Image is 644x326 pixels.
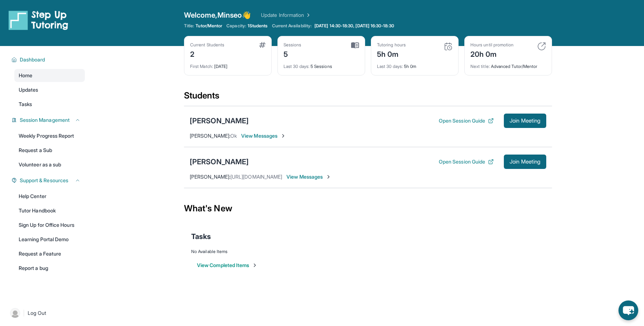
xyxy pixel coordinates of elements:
[190,116,249,126] div: [PERSON_NAME]
[23,309,25,317] span: |
[197,262,258,269] button: View Completed Items
[14,190,85,203] a: Help Center
[284,59,359,69] div: 5 Sessions
[248,23,268,29] span: 1 Students
[14,204,85,217] a: Tutor Handbook
[191,231,211,242] span: Tasks
[184,10,251,20] span: Welcome, Minseo 👋
[230,174,282,180] span: [URL][DOMAIN_NAME]
[230,133,237,139] span: Ok
[190,133,230,139] span: [PERSON_NAME] :
[304,12,311,19] img: Chevron Right
[314,23,394,29] span: [DATE] 14:30-18:30, [DATE] 16:30-18:30
[439,117,494,124] button: Open Session Guide
[272,23,312,29] span: Current Availability:
[184,23,194,29] span: Title:
[326,174,331,180] img: Chevron-Right
[444,42,452,51] img: card
[377,64,403,69] span: Last 30 days :
[618,300,638,320] button: chat-button
[510,119,540,123] span: Join Meeting
[20,116,70,124] span: Session Management
[14,247,85,260] a: Request a Feature
[17,116,80,124] button: Session Management
[190,64,213,69] span: First Match :
[284,64,309,69] span: Last 30 days :
[537,42,546,51] img: card
[280,133,286,139] img: Chevron-Right
[286,173,331,180] span: View Messages
[14,262,85,275] a: Report a bug
[284,42,302,48] div: Sessions
[7,305,85,321] a: |Log Out
[377,48,406,59] div: 5h 0m
[470,42,514,48] div: Hours until promotion
[14,158,85,171] a: Volunteer as a sub
[190,157,249,167] div: [PERSON_NAME]
[226,23,246,29] span: Capacity:
[313,23,396,29] a: [DATE] 14:30-18:30, [DATE] 16:30-18:30
[14,69,85,82] a: Home
[190,42,224,48] div: Current Students
[19,86,38,93] span: Updates
[20,177,68,184] span: Support & Resources
[261,12,311,19] a: Update Information
[184,193,552,224] div: What's New
[14,144,85,157] a: Request a Sub
[14,219,85,231] a: Sign Up for Office Hours
[10,308,20,318] img: user-img
[9,10,68,30] img: logo
[504,155,546,169] button: Join Meeting
[17,56,80,63] button: Dashboard
[351,42,359,49] img: card
[14,98,85,111] a: Tasks
[259,42,266,48] img: card
[470,48,514,59] div: 20h 0m
[284,48,302,59] div: 5
[510,160,540,164] span: Join Meeting
[20,56,45,63] span: Dashboard
[19,72,32,79] span: Home
[14,83,85,96] a: Updates
[184,90,552,106] div: Students
[191,249,545,254] div: No Available Items
[470,64,490,69] span: Next title :
[28,309,46,317] span: Log Out
[195,23,222,29] span: Tutor/Mentor
[470,59,546,69] div: Advanced Tutor/Mentor
[14,233,85,246] a: Learning Portal Demo
[439,158,494,165] button: Open Session Guide
[190,59,266,69] div: [DATE]
[190,48,224,59] div: 2
[504,114,546,128] button: Join Meeting
[17,177,80,184] button: Support & Resources
[19,101,32,108] span: Tasks
[241,132,286,139] span: View Messages
[377,42,406,48] div: Tutoring hours
[377,59,452,69] div: 5h 0m
[14,129,85,142] a: Weekly Progress Report
[190,174,230,180] span: [PERSON_NAME] :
